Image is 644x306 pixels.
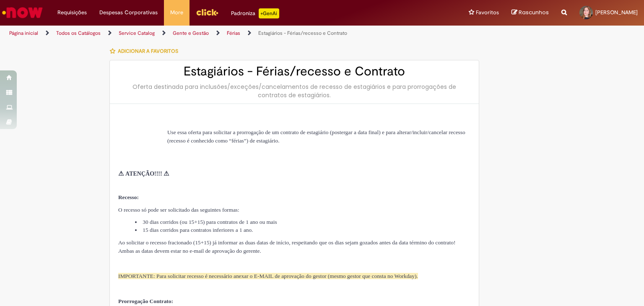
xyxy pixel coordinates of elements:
[227,30,240,36] a: Férias
[476,8,499,17] span: Favoritos
[99,8,158,17] span: Despesas Corporativas
[164,170,169,177] span: ⚠
[118,298,173,304] strong: Prorrogação Contrato:
[118,83,470,99] div: Oferta destinada para inclusões/exceções/cancelamentos de recesso de estagiários e para prorrogaç...
[519,8,549,16] span: Rascunhos
[135,218,470,226] li: 30 dias corridos (ou 15+15) para contratos de 1 ano ou mais
[173,30,209,36] a: Gente e Gestão
[6,26,423,41] ul: Trilhas de página
[118,207,239,213] span: O recesso só pode ser solicitado das seguintes formas:
[118,273,418,279] span: IMPORTANTE: Para solicitar recesso é necessário anexar o E-MAIL de aprovação do gestor (mesmo ges...
[170,8,183,17] span: More
[512,9,549,17] a: Rascunhos
[258,30,347,36] a: Estagiários - Férias/recesso e Contrato
[119,30,155,36] a: Service Catalog
[57,8,87,17] span: Requisições
[196,6,218,18] img: click_logo_yellow_360x200.png
[1,4,44,21] img: ServiceNow
[9,30,38,36] a: Página inicial
[118,170,124,177] span: ⚠
[118,48,178,54] span: Adicionar a Favoritos
[118,65,470,78] h2: Estagiários - Férias/recesso e Contrato
[56,30,101,36] a: Todos os Catálogos
[118,239,455,254] span: Ao solicitar o recesso fracionado (15+15) já informar as duas datas de início, respeitando que os...
[123,117,162,161] img: Estagiários - Férias/recesso e Contrato
[118,194,139,200] strong: Recesso:
[135,226,470,234] li: 15 dias corridos para contratos inferiores a 1 ano.
[259,8,279,18] p: +GenAi
[231,8,279,18] div: Padroniza
[125,171,162,177] span: ATENÇÃO!!!!
[595,9,638,16] span: [PERSON_NAME]
[167,129,465,144] span: Use essa oferta para solicitar a prorrogação de um contrato de estagiário (postergar a data final...
[109,42,183,60] button: Adicionar a Favoritos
